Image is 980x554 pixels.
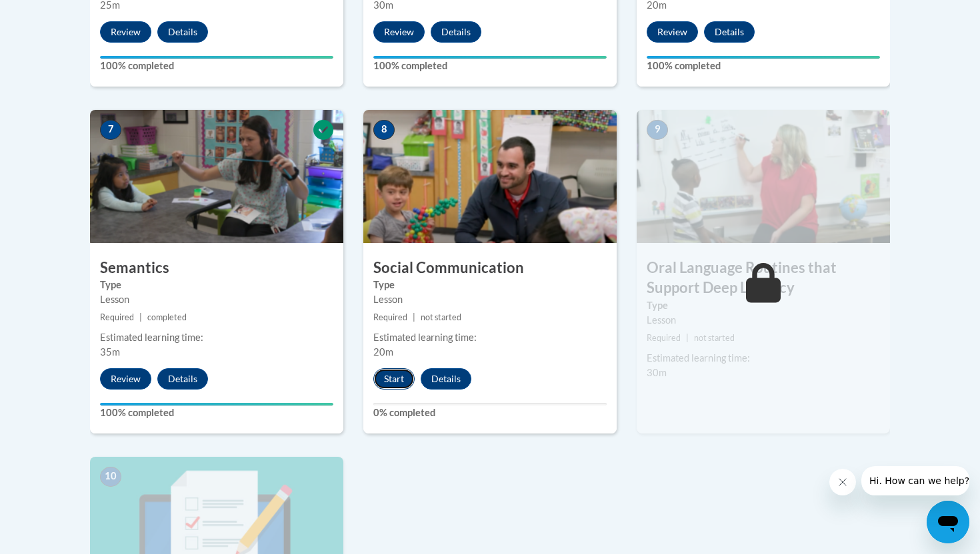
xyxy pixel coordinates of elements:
h3: Semantics [90,258,343,278]
span: 7 [100,120,121,140]
span: not started [421,312,461,322]
div: Your progress [100,403,333,406]
button: Details [157,21,208,43]
span: 35m [100,346,120,358]
span: 10 [100,467,121,487]
img: Course Image [363,110,617,243]
div: Lesson [100,292,333,307]
label: 100% completed [100,59,333,73]
label: Type [647,298,880,313]
span: 9 [647,120,668,140]
h3: Oral Language Routines that Support Deep Literacy [637,258,890,299]
label: 100% completed [373,59,607,73]
button: Details [157,368,208,390]
label: 100% completed [647,59,880,73]
span: Required [647,333,681,343]
span: 20m [373,346,393,358]
span: Required [373,312,407,322]
label: Type [373,278,607,292]
h3: Social Communication [363,258,617,278]
span: | [686,333,689,343]
button: Details [704,21,755,43]
iframe: Close message [829,469,856,495]
div: Lesson [647,313,880,328]
div: Lesson [373,292,607,307]
span: not started [694,333,735,343]
img: Course Image [90,110,343,243]
span: 8 [373,120,395,140]
iframe: Button to launch messaging window [927,501,969,543]
button: Details [431,21,481,43]
div: Estimated learning time: [373,330,607,345]
img: Course Image [637,110,890,243]
div: Estimated learning time: [100,330,333,345]
button: Review [373,21,425,43]
span: Required [100,312,134,322]
label: 0% completed [373,406,607,420]
div: Estimated learning time: [647,351,880,366]
iframe: Message from company [861,466,969,495]
button: Start [373,368,415,390]
div: Your progress [100,56,333,59]
button: Review [100,21,151,43]
label: 100% completed [100,406,333,420]
span: | [413,312,415,322]
div: Your progress [647,56,880,59]
label: Type [100,278,333,292]
button: Review [647,21,698,43]
span: 30m [647,367,667,378]
span: | [139,312,142,322]
button: Review [100,368,151,390]
div: Your progress [373,56,607,59]
span: completed [147,312,187,322]
button: Details [421,368,471,390]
